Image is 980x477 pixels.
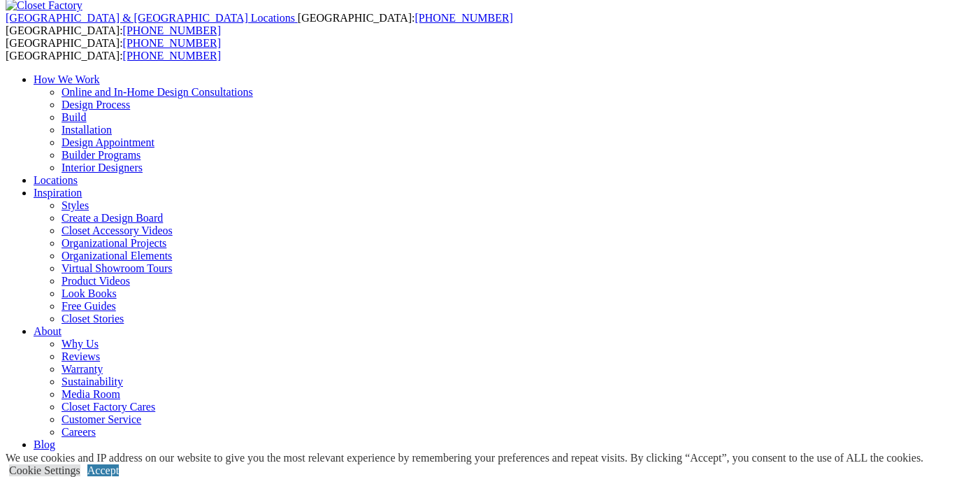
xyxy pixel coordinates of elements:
[62,363,103,375] a: Warranty
[87,464,119,476] a: Accept
[6,12,298,24] a: [GEOGRAPHIC_DATA] & [GEOGRAPHIC_DATA] Locations
[6,37,221,62] span: [GEOGRAPHIC_DATA]: [GEOGRAPHIC_DATA]:
[62,250,172,262] a: Organizational Elements
[62,350,100,362] a: Reviews
[62,225,173,236] a: Closet Accessory Videos
[62,313,124,325] a: Closet Stories
[62,212,163,224] a: Create a Design Board
[62,149,140,161] a: Builder Programs
[62,388,120,400] a: Media Room
[62,287,117,299] a: Look Books
[34,73,100,85] a: How We Work
[34,187,82,199] a: Inspiration
[62,338,99,350] a: Why Us
[62,401,155,413] a: Closet Factory Cares
[6,452,923,464] div: We use cookies and IP address on our website to give you the most relevant experience by remember...
[34,325,62,337] a: About
[123,50,221,62] a: [PHONE_NUMBER]
[62,86,253,98] a: Online and In-Home Design Consultations
[6,12,513,36] span: [GEOGRAPHIC_DATA]: [GEOGRAPHIC_DATA]:
[34,439,55,450] a: Blog
[123,24,221,36] a: [PHONE_NUMBER]
[62,275,130,287] a: Product Videos
[34,174,78,186] a: Locations
[123,37,221,49] a: [PHONE_NUMBER]
[9,464,80,476] a: Cookie Settings
[62,237,166,249] a: Organizational Projects
[62,111,87,123] a: Build
[62,426,96,438] a: Careers
[62,300,116,312] a: Free Guides
[62,376,123,387] a: Sustainability
[62,124,112,136] a: Installation
[62,136,154,148] a: Design Appointment
[62,162,143,173] a: Interior Designers
[62,199,89,211] a: Styles
[415,12,512,24] a: [PHONE_NUMBER]
[34,451,87,463] a: Franchising
[62,99,130,111] a: Design Process
[6,12,295,24] span: [GEOGRAPHIC_DATA] & [GEOGRAPHIC_DATA] Locations
[62,262,173,274] a: Virtual Showroom Tours
[62,413,141,425] a: Customer Service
